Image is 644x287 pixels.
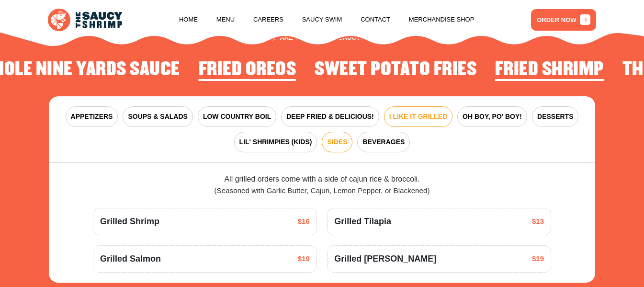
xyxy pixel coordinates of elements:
button: DESSERTS [532,106,578,127]
button: LOW COUNTRY BOIL [198,106,276,127]
span: OH BOY, PO' BOY! [463,112,522,122]
span: (Seasoned with Garlic Butter, Cajun, Lemon Pepper, or Blackened) [215,186,430,195]
button: APPETIZERS [66,106,118,127]
h2: Fried Shrimp [495,59,604,80]
a: Careers [253,1,283,38]
span: SOUPS & SALADS [128,112,187,122]
button: SOUPS & SALADS [123,106,192,127]
span: APPETIZERS [71,112,113,122]
span: Grilled [PERSON_NAME] [334,253,436,265]
button: I LIKE IT GRILLED [384,106,452,127]
span: $13 [532,216,544,227]
span: LOW COUNTRY BOIL [203,112,271,122]
span: DEEP FRIED & DELICIOUS! [286,112,374,122]
span: Grilled Tilapia [334,215,391,228]
button: SIDES [322,132,352,152]
li: 3 of 4 [199,59,296,83]
button: LIL' SHRIMPIES (KIDS) [234,132,317,152]
li: 4 of 4 [315,59,476,83]
button: BEVERAGES [357,132,410,152]
span: Grilled Salmon [100,253,161,265]
span: DESSERTS [537,112,573,122]
span: SIDES [327,137,347,147]
a: Saucy Swim [302,1,342,38]
a: ORDER NOW [531,9,596,31]
li: 1 of 4 [495,59,604,83]
span: I LIKE IT GRILLED [389,112,447,122]
div: All grilled orders come with a side of cajun rice & broccoli. [93,173,551,196]
span: $16 [298,216,310,227]
h2: Fried Oreos [199,59,296,80]
span: LIL' SHRIMPIES (KIDS) [239,137,312,147]
span: BEVERAGES [362,137,405,147]
a: Home [179,1,198,38]
span: $19 [532,253,544,264]
a: Contact [361,1,390,38]
button: OH BOY, PO' BOY! [457,106,527,127]
span: Grilled Shrimp [100,215,159,228]
span: $19 [298,253,310,264]
a: Menu [216,1,235,38]
button: DEEP FRIED & DELICIOUS! [281,106,379,127]
h2: Sweet Potato Fries [315,59,476,80]
img: logo [48,9,122,31]
a: Merchandise Shop [409,1,475,38]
